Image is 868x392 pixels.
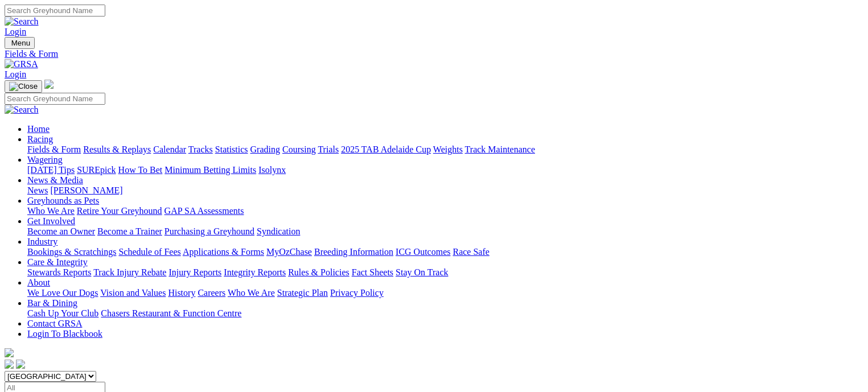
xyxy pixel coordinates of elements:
a: How To Bet [118,165,163,175]
a: Home [27,124,50,134]
a: Become a Trainer [97,226,162,236]
div: Bar & Dining [27,308,863,319]
a: Applications & Forms [183,247,264,257]
a: 2025 TAB Adelaide Cup [341,145,431,154]
a: Purchasing a Greyhound [164,226,254,236]
a: Contact GRSA [27,319,82,328]
a: We Love Our Dogs [27,288,98,298]
a: Get Involved [27,216,75,226]
a: Fields & Form [5,49,863,59]
img: GRSA [5,59,38,69]
a: Privacy Policy [330,288,384,298]
a: Bar & Dining [27,298,77,308]
img: Search [5,16,39,27]
div: Greyhounds as Pets [27,206,863,216]
a: Who We Are [27,206,75,216]
div: About [27,288,863,298]
div: Wagering [27,165,863,175]
img: logo-grsa-white.png [5,348,14,357]
a: Rules & Policies [288,267,349,277]
a: Isolynx [258,165,286,175]
a: Greyhounds as Pets [27,196,99,205]
a: About [27,278,50,287]
a: Fact Sheets [352,267,393,277]
div: Get Involved [27,226,863,237]
a: Cash Up Your Club [27,308,98,318]
div: News & Media [27,185,863,196]
a: Injury Reports [168,267,221,277]
a: Grading [250,145,280,154]
input: Search [5,93,105,105]
a: Stay On Track [396,267,448,277]
a: Login To Blackbook [27,329,102,339]
img: facebook.svg [5,360,14,369]
a: Trials [318,145,339,154]
a: Integrity Reports [224,267,286,277]
div: Industry [27,247,863,257]
a: Bookings & Scratchings [27,247,116,257]
a: Racing [27,134,53,144]
a: Tracks [188,145,213,154]
a: Statistics [215,145,248,154]
a: Minimum Betting Limits [164,165,256,175]
span: Menu [11,39,30,47]
a: Vision and Values [100,288,166,298]
a: Stewards Reports [27,267,91,277]
a: MyOzChase [266,247,312,257]
a: Login [5,69,26,79]
img: Close [9,82,38,91]
a: Care & Integrity [27,257,88,267]
a: Breeding Information [314,247,393,257]
div: Racing [27,145,863,155]
img: logo-grsa-white.png [44,80,54,89]
a: ICG Outcomes [396,247,450,257]
a: Track Injury Rebate [93,267,166,277]
a: Schedule of Fees [118,247,180,257]
a: Race Safe [452,247,489,257]
a: Retire Your Greyhound [77,206,162,216]
button: Toggle navigation [5,37,35,49]
a: News [27,185,48,195]
a: Track Maintenance [465,145,535,154]
div: Care & Integrity [27,267,863,278]
a: SUREpick [77,165,116,175]
a: Syndication [257,226,300,236]
a: Industry [27,237,57,246]
a: Login [5,27,26,36]
a: GAP SA Assessments [164,206,244,216]
a: Who We Are [228,288,275,298]
a: Become an Owner [27,226,95,236]
a: [PERSON_NAME] [50,185,122,195]
a: Coursing [282,145,316,154]
a: Fields & Form [27,145,81,154]
a: History [168,288,195,298]
a: Results & Replays [83,145,151,154]
img: twitter.svg [16,360,25,369]
a: Careers [198,288,225,298]
input: Search [5,5,105,16]
button: Toggle navigation [5,80,42,93]
a: News & Media [27,175,83,185]
a: Weights [433,145,463,154]
a: Calendar [153,145,186,154]
a: Wagering [27,155,63,164]
a: [DATE] Tips [27,165,75,175]
a: Chasers Restaurant & Function Centre [101,308,241,318]
a: Strategic Plan [277,288,328,298]
img: Search [5,105,39,115]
